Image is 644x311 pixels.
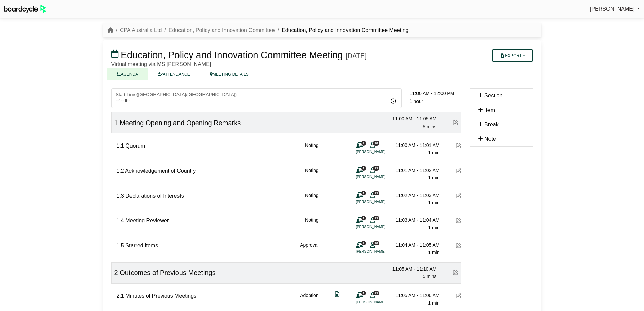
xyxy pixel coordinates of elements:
span: Item [484,107,495,113]
span: Starred Items [125,243,158,248]
span: 1 min [428,200,439,205]
a: Education, Policy and Innovation Committee [169,27,275,33]
div: 11:04 AM - 11:05 AM [392,241,440,249]
span: Minutes of Previous Meetings [125,293,196,299]
span: 2.1 [117,293,124,299]
li: [PERSON_NAME] [356,199,407,205]
div: 11:00 AM - 11:05 AM [389,115,437,123]
nav: breadcrumb [107,26,409,35]
a: CPA Australia Ltd [120,27,162,33]
span: 1.2 [117,168,124,174]
span: 1.1 [117,143,124,149]
li: [PERSON_NAME] [356,249,407,254]
span: Break [484,121,499,127]
div: 11:02 AM - 11:03 AM [392,192,440,199]
span: 1 [114,119,118,127]
div: Approval [300,241,318,257]
span: 1 [361,191,366,195]
span: 1 min [428,300,439,306]
span: 1.5 [117,243,124,248]
span: Acknowledgement of Country [125,168,196,174]
span: Education, Policy and Innovation Committee Meeting [121,50,343,60]
span: [PERSON_NAME] [590,6,635,12]
span: 1.3 [117,193,124,199]
span: 1 [361,241,366,245]
span: Quorum [125,143,145,149]
div: Noting [305,216,318,231]
span: 1 min [428,150,439,155]
div: 11:00 AM - 12:00 PM [410,90,461,97]
li: Education, Policy and Innovation Committee Meeting [275,26,409,35]
span: 1 [361,141,366,145]
span: 13 [373,241,379,245]
span: Declarations of Interests [125,193,184,199]
div: Adoption [300,292,318,307]
span: 13 [373,291,379,295]
span: 2 [114,269,118,276]
span: Note [484,136,496,142]
li: [PERSON_NAME] [356,299,407,305]
span: 1 min [428,250,439,255]
span: Virtual meeting via MS [PERSON_NAME] [111,61,211,67]
div: 11:05 AM - 11:10 AM [389,265,437,273]
span: 1 [361,291,366,295]
span: Section [484,93,502,98]
div: 11:00 AM - 11:01 AM [392,141,440,149]
span: 1 hour [410,98,423,104]
li: [PERSON_NAME] [356,149,407,155]
img: BoardcycleBlackGreen-aaafeed430059cb809a45853b8cf6d952af9d84e6e89e1f1685b34bfd5cb7d64.svg [4,5,46,13]
span: Meeting Reviewer [125,218,169,223]
div: 11:01 AM - 11:02 AM [392,166,440,174]
div: Noting [305,141,318,157]
span: 1.4 [117,218,124,223]
a: ATTENDANCE [148,68,199,80]
span: 1 [361,166,366,170]
button: Export [492,49,533,62]
div: 11:05 AM - 11:06 AM [392,292,440,299]
span: 1 [361,216,366,220]
span: 5 mins [423,124,436,129]
span: 13 [373,141,379,145]
span: Outcomes of Previous Meetings [120,269,215,276]
a: [PERSON_NAME] [590,5,640,14]
div: 11:03 AM - 11:04 AM [392,216,440,224]
span: 13 [373,166,379,170]
a: AGENDA [107,68,148,80]
span: 13 [373,216,379,220]
div: Noting [305,166,318,182]
span: Meeting Opening and Opening Remarks [120,119,241,127]
div: Noting [305,192,318,207]
span: 13 [373,191,379,195]
span: 5 mins [423,274,436,279]
span: 1 min [428,175,439,180]
li: [PERSON_NAME] [356,224,407,230]
li: [PERSON_NAME] [356,174,407,180]
div: [DATE] [345,52,367,60]
a: MEETING DETAILS [200,68,259,80]
span: 1 min [428,225,439,230]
